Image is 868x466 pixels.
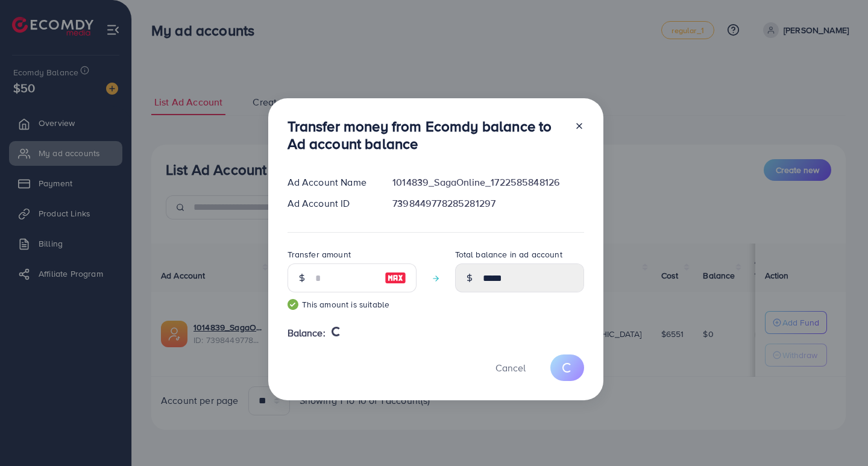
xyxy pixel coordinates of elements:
iframe: Chat [817,412,859,457]
div: 1014839_SagaOnline_1722585848126 [383,175,593,189]
h3: Transfer money from Ecomdy balance to Ad account balance [288,118,565,153]
span: Balance: [288,326,325,340]
label: Transfer amount [288,248,351,260]
img: image [385,271,406,285]
div: Ad Account Name [278,175,383,189]
label: Total balance in ad account [455,248,562,260]
small: This amount is suitable [288,298,417,310]
div: Ad Account ID [278,197,383,210]
img: guide [288,299,298,310]
span: Cancel [495,361,526,374]
button: Cancel [480,354,541,380]
div: 7398449778285281297 [383,197,593,210]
